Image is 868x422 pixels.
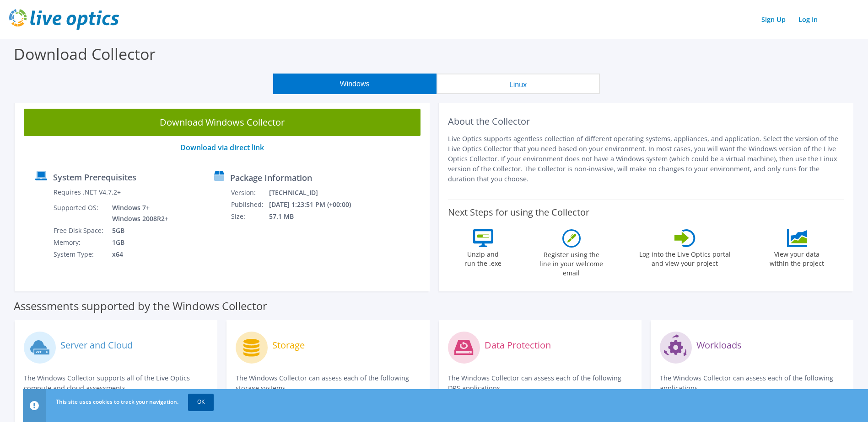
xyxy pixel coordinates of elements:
[53,202,105,225] td: Supported OS:
[14,43,156,64] label: Download Collector
[53,248,105,260] td: System Type:
[448,134,845,184] p: Live Optics supports agentless collection of different operating systems, appliances, and applica...
[60,341,133,350] label: Server and Cloud
[105,202,170,225] td: Windows 7+ Windows 2008R2+
[236,373,420,393] p: The Windows Collector can assess each of the following storage systems.
[53,225,105,237] td: Free Disk Space:
[437,74,600,94] button: Linux
[660,373,844,393] p: The Windows Collector can assess each of the following applications.
[269,211,363,222] td: 57.1 MB
[794,13,822,26] a: Log In
[24,373,208,393] p: The Windows Collector supports all of the Live Optics compute and cloud assessments.
[14,301,267,311] label: Assessments supported by the Windows Collector
[485,341,551,350] label: Data Protection
[230,173,312,182] label: Package Information
[180,142,264,153] a: Download via direct link
[269,199,363,211] td: [DATE] 1:23:51 PM (+00:00)
[448,207,589,218] label: Next Steps for using the Collector
[272,341,305,350] label: Storage
[231,211,269,222] td: Size:
[9,9,119,30] img: live_optics_svg.svg
[231,187,269,199] td: Version:
[757,13,790,26] a: Sign Up
[764,247,830,268] label: View your data within the project
[105,225,170,237] td: 5GB
[53,237,105,248] td: Memory:
[231,199,269,211] td: Published:
[696,341,742,350] label: Workloads
[273,74,437,94] button: Windows
[639,247,731,268] label: Log into the Live Optics portal and view your project
[105,248,170,260] td: x64
[448,116,845,127] h2: About the Collector
[24,109,421,136] a: Download Windows Collector
[269,187,363,199] td: [TECHNICAL_ID]
[53,173,136,182] label: System Prerequisites
[56,398,178,406] span: This site uses cookies to track your navigation.
[188,394,214,410] a: OK
[448,373,632,393] p: The Windows Collector can assess each of the following DPS applications.
[54,188,121,197] label: Requires .NET V4.7.2+
[537,248,606,278] label: Register using the line in your welcome email
[105,237,170,248] td: 1GB
[462,247,504,268] label: Unzip and run the .exe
